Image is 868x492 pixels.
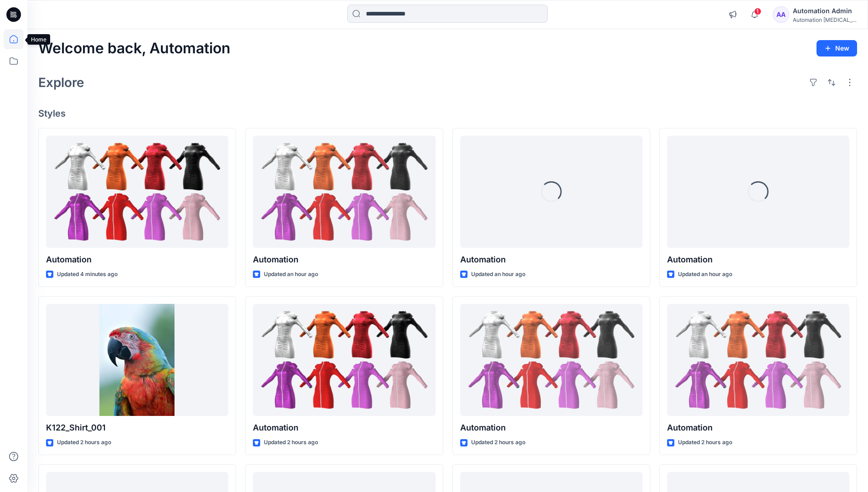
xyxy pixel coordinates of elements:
[754,8,761,15] span: 1
[264,438,318,447] p: Updated 2 hours ago
[38,75,84,90] h2: Explore
[57,270,118,279] p: Updated 4 minutes ago
[460,304,642,416] a: Automation
[817,40,857,56] button: New
[773,6,789,23] div: AA
[46,253,228,266] p: Automation
[667,304,849,416] a: Automation
[253,136,435,248] a: Automation
[264,270,318,279] p: Updated an hour ago
[460,253,642,266] p: Automation
[46,421,228,434] p: K122_Shirt_001
[253,421,435,434] p: Automation
[471,438,525,447] p: Updated 2 hours ago
[678,438,732,447] p: Updated 2 hours ago
[471,270,525,279] p: Updated an hour ago
[793,5,857,16] div: Automation Admin
[793,16,857,23] div: Automation [MEDICAL_DATA]...
[46,136,228,248] a: Automation
[38,40,231,57] h2: Welcome back, Automation
[667,253,849,266] p: Automation
[678,270,732,279] p: Updated an hour ago
[253,304,435,416] a: Automation
[46,304,228,416] a: K122_Shirt_001
[667,421,849,434] p: Automation
[38,108,857,119] h4: Styles
[57,438,111,447] p: Updated 2 hours ago
[253,253,435,266] p: Automation
[460,421,642,434] p: Automation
